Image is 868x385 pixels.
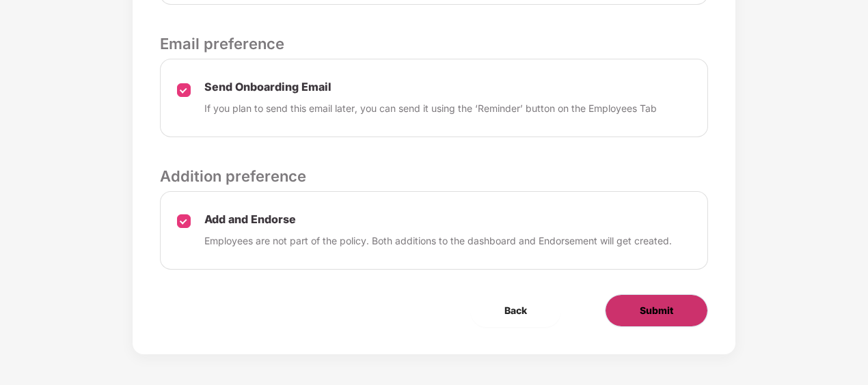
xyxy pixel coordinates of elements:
span: Back [504,303,527,318]
p: Employees are not part of the policy. Both additions to the dashboard and Endorsement will get cr... [204,233,672,248]
p: Send Onboarding Email [204,80,657,94]
button: Back [470,294,561,327]
p: Addition preference [160,165,708,188]
p: Email preference [160,32,708,55]
button: Submit [605,294,708,327]
p: Add and Endorse [204,212,672,227]
p: If you plan to send this email later, you can send it using the ‘Reminder’ button on the Employee... [204,101,657,116]
span: Submit [640,303,673,318]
